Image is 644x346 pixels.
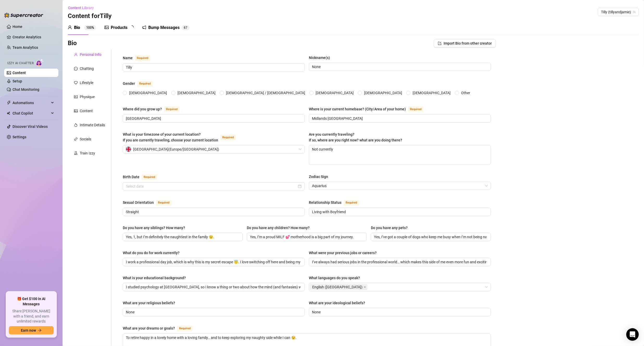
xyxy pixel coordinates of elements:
[126,209,300,215] input: Sexual Orientation
[364,286,366,288] span: close
[362,90,404,96] span: [DEMOGRAPHIC_DATA]
[164,106,180,112] span: Required
[13,109,50,117] span: Chat Copilot
[68,39,77,47] h3: Bio
[135,55,150,61] span: Required
[74,151,78,155] span: experiment
[123,225,189,231] label: Do you have any siblings? How many?
[371,225,411,231] label: Do you have any pets?
[36,59,44,66] img: AI Chatter
[13,33,54,41] a: Creator Analytics
[438,41,441,45] span: import
[175,90,218,96] span: [DEMOGRAPHIC_DATA]
[309,55,330,61] div: Nickname(s)
[105,25,109,29] span: picture
[309,275,360,281] div: What languages do you speak?
[309,55,334,61] label: Nickname(s)
[184,26,186,29] span: 6
[444,41,492,45] span: Import Bio from other creator
[126,64,300,70] input: Name
[123,200,154,205] div: Sexual Orientation
[633,10,636,14] span: team
[13,135,26,139] a: Settings
[123,300,179,306] label: What are your religious beliefs?
[126,284,300,290] input: What is your educational background?
[80,108,93,114] div: Content
[123,275,189,281] label: What is your educational background?
[312,182,488,190] span: Aquarius
[9,309,54,324] span: Share [PERSON_NAME] with a friend, and earn unlimited rewards
[126,259,300,265] input: What do you do for work currently?
[250,234,363,240] input: Do you have any children? How many?
[186,26,187,29] span: 7
[312,64,487,70] input: Nickname(s)
[344,200,359,206] span: Required
[309,174,328,180] div: Zodiac Sign
[371,225,408,231] div: Do you have any pets?
[123,106,162,112] div: Where did you grow up?
[220,135,236,140] span: Required
[312,259,487,265] input: What were your previous jobs or careers?
[123,174,139,180] div: Birth Date
[80,136,91,142] div: Socials
[247,225,313,231] label: Do you have any children? How many?
[123,132,218,142] span: What is your timezone of your current location? If you are currently traveling, choose your curre...
[74,95,78,99] span: idcard
[309,250,380,256] label: What were your previous jobs or careers?
[123,174,163,180] label: Birth Date
[123,300,175,306] div: What are your religious beliefs?
[80,150,95,156] div: Train Izzy
[434,39,496,47] button: Import Bio from other creator
[80,80,93,86] div: Lifestyle
[38,329,42,332] span: arrow-right
[312,309,487,315] input: What are your ideological beliefs?
[309,200,341,205] div: Relationship Status
[7,101,11,105] span: thunderbolt
[9,296,54,307] span: 🎁 Get $100 in AI Messages
[142,25,146,29] span: notification
[68,4,98,12] button: Content Library
[309,132,402,142] span: Are you currently traveling? If so, where are you right now? what are you doing there?
[7,111,10,115] img: Chat Copilot
[13,124,48,129] a: Discover Viral Videos
[123,250,183,256] label: What do you do for work currently?
[309,199,365,206] label: Relationship Status
[148,25,180,31] div: Bump Messages
[314,90,356,96] span: [DEMOGRAPHIC_DATA]
[133,145,219,153] span: [GEOGRAPHIC_DATA] ( Europe/[GEOGRAPHIC_DATA] )
[9,326,54,335] button: Earn nowarrow-right
[309,275,364,281] label: What languages do you speak?
[309,174,332,180] label: Zodiac Sign
[309,145,490,165] textarea: Not currently
[126,234,238,240] input: Do you have any siblings? How many?
[123,325,175,331] div: What are your dreams or goals?
[74,25,80,31] div: Bio
[126,116,300,121] input: Where did you grow up?
[142,174,157,180] span: Required
[601,8,636,16] span: Tilly (tillyandjamie)
[459,90,472,96] span: Other
[123,55,133,61] div: Name
[247,225,310,231] div: Do you have any children? How many?
[127,90,169,96] span: [DEMOGRAPHIC_DATA]
[126,183,297,189] input: Birth Date
[68,25,72,29] span: user
[309,250,377,256] div: What were your previous jobs or careers?
[74,137,78,141] span: link
[80,94,95,100] div: Physique
[13,87,39,92] a: Chat Monitoring
[137,81,153,87] span: Required
[410,90,453,96] span: [DEMOGRAPHIC_DATA]
[84,25,96,30] sup: 100%
[309,106,429,112] label: Where is your current homebase? (City/Area of your home)
[123,325,198,331] label: What are your dreams or goals?
[123,81,135,86] div: Gender
[309,106,406,112] div: Where is your current homebase? (City/Area of your home)
[182,25,189,30] sup: 67
[310,284,367,290] span: English (UK)
[4,13,43,18] img: logo-BBDzfeDw.svg
[123,225,185,231] div: Do you have any siblings? How many?
[13,25,22,29] a: Home
[68,12,112,20] h3: Content for Tilly
[123,199,177,206] label: Sexual Orientation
